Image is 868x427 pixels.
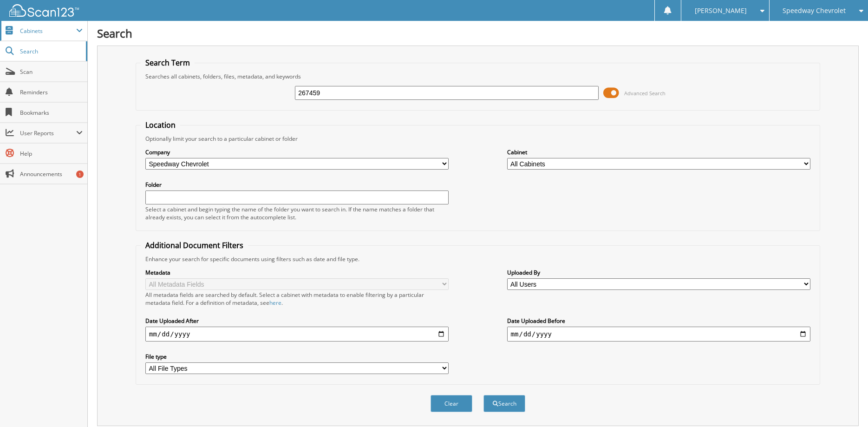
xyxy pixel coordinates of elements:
[20,88,83,96] span: Reminders
[9,4,79,17] img: scan123-logo-white.svg
[145,327,449,342] input: start
[20,68,83,76] span: Scan
[145,291,449,307] div: All metadata fields are searched by default. Select a cabinet with metadata to enable filtering b...
[145,317,449,325] label: Date Uploaded After
[20,47,81,55] span: Search
[269,299,281,307] a: here
[141,255,815,263] div: Enhance your search for specific documents using filters such as date and file type.
[145,353,449,361] label: File type
[20,109,83,117] span: Bookmarks
[141,72,815,80] div: Searches all cabinets, folders, files, metadata, and keywords
[145,148,449,156] label: Company
[141,58,195,68] legend: Search Term
[695,8,747,13] span: [PERSON_NAME]
[141,240,248,250] legend: Additional Document Filters
[145,205,449,221] div: Select a cabinet and begin typing the name of the folder you want to search in. If the name match...
[76,171,84,178] div: 1
[431,395,472,412] button: Clear
[507,317,810,325] label: Date Uploaded Before
[20,27,76,35] span: Cabinets
[483,395,525,412] button: Search
[20,150,83,158] span: Help
[783,8,846,13] span: Speedway Chevrolet
[507,327,810,342] input: end
[141,135,815,143] div: Optionally limit your search to a particular cabinet or folder
[507,269,810,276] label: Uploaded By
[624,90,666,97] span: Advanced Search
[141,120,180,130] legend: Location
[97,26,859,41] h1: Search
[822,382,868,427] iframe: Chat Widget
[145,269,449,276] label: Metadata
[20,129,76,137] span: User Reports
[145,181,449,189] label: Folder
[507,148,810,156] label: Cabinet
[20,170,83,178] span: Announcements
